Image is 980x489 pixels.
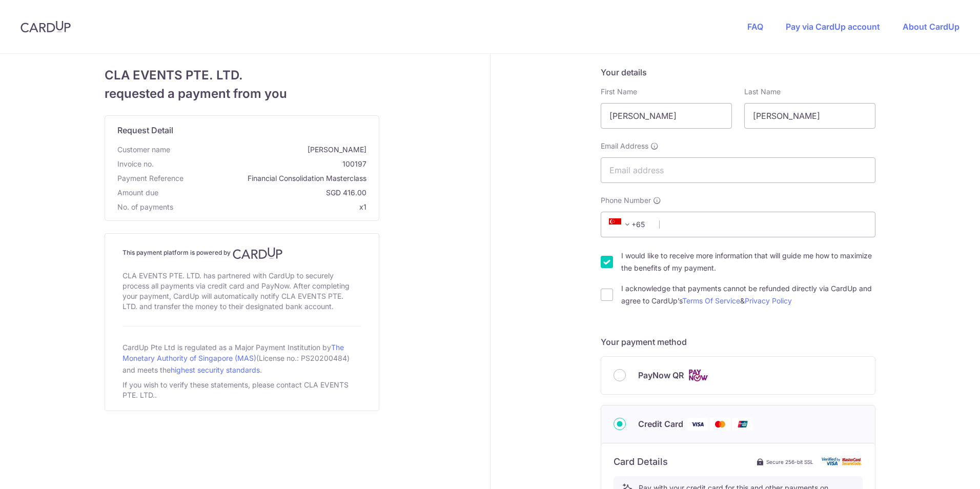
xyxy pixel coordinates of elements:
[122,247,361,259] h4: This payment platform is powered by
[638,418,683,430] span: Credit Card
[601,157,875,183] input: Email address
[162,188,366,198] span: SGD 416.00
[621,282,875,307] label: I acknowledge that payments cannot be refunded directly via CardUp and agree to CardUp’s &
[614,369,863,382] div: PayNow QR Cards logo
[638,369,684,381] span: PayNow QR
[105,85,379,103] span: requested a payment from you
[621,250,875,274] label: I would like to receive more information that will guide me how to maximize the benefits of my pa...
[117,202,173,212] span: No. of payments
[601,66,875,78] h5: Your details
[117,125,173,135] span: translation missing: en.request_detail
[786,22,880,32] a: Pay via CardUp account
[687,418,708,431] img: Visa
[158,159,366,169] span: 100197
[614,456,668,468] h6: Card Details
[105,66,379,85] span: CLA EVENTS PTE. LTD.
[117,145,170,155] span: Customer name
[122,378,361,402] div: If you wish to verify these statements, please contact CLA EVENTS PTE. LTD..
[903,22,959,32] a: About CardUp
[682,296,740,305] a: Terms Of Service
[21,21,71,33] img: CardUp
[117,159,154,169] span: Invoice no.
[174,145,366,155] span: [PERSON_NAME]
[606,218,652,231] span: +65
[117,174,183,182] span: translation missing: en.payment_reference
[122,339,361,378] div: CardUp Pte Ltd is regulated as a Major Payment Institution by (License no.: PS20200484) and meets...
[233,247,283,259] img: CardUp
[188,173,366,184] span: Financial Consolidation Masterclass
[744,87,781,97] label: Last Name
[747,22,763,32] a: FAQ
[688,369,708,382] img: Cards logo
[822,457,863,466] img: card secure
[609,218,634,231] span: +65
[745,296,792,305] a: Privacy Policy
[601,87,637,97] label: First Name
[732,418,753,431] img: Union Pay
[601,103,732,129] input: First name
[171,365,260,374] a: highest security standards
[614,418,863,431] div: Credit Card Visa Mastercard Union Pay
[601,141,648,151] span: Email Address
[601,336,875,348] h5: Your payment method
[122,269,361,314] div: CLA EVENTS PTE. LTD. has partnered with CardUp to securely process all payments via credit card a...
[359,202,366,211] span: x1
[117,188,158,198] span: Amount due
[710,418,730,431] img: Mastercard
[744,103,875,129] input: Last name
[601,195,651,206] span: Phone Number
[766,458,813,466] span: Secure 256-bit SSL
